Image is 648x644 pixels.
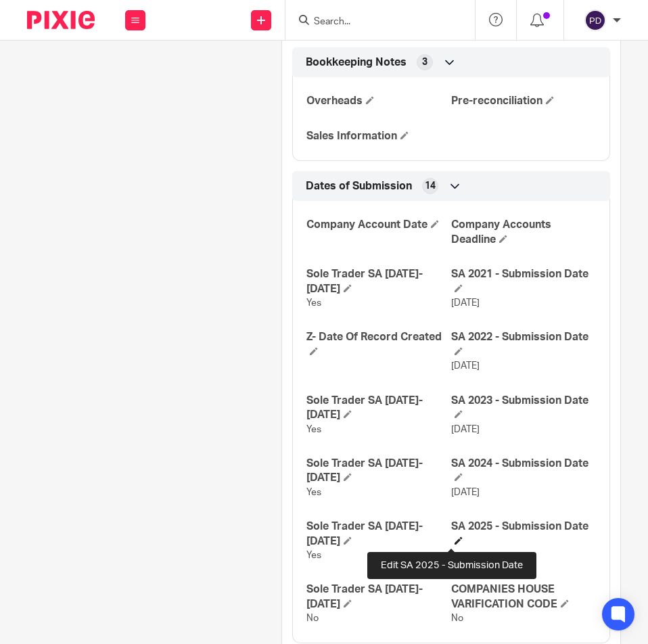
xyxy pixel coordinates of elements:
h4: Company Account Date [306,218,451,232]
span: No [306,614,319,623]
img: Pixie [27,11,95,29]
h4: SA 2024 - Submission Date [451,457,596,486]
span: Yes [306,425,321,434]
span: 14 [425,179,436,193]
img: svg%3E [584,9,606,31]
h4: Sole Trader SA [DATE]-[DATE] [306,457,451,486]
input: Search [313,16,434,28]
h4: COMPANIES HOUSE VARIFICATION CODE [451,582,596,612]
span: [DATE] [451,425,480,434]
span: Yes [306,551,321,560]
h4: SA 2025 - Submission Date [451,520,596,549]
h4: Sole Trader SA [DATE]-[DATE] [306,582,451,612]
h4: Z- Date Of Record Created [306,330,451,359]
span: Bookkeeping Notes [306,55,407,70]
h4: Sole Trader SA [DATE]-[DATE] [306,394,451,423]
span: Yes [306,298,321,308]
span: [DATE] [451,361,480,371]
span: [DATE] [451,488,480,497]
h4: Sole Trader SA [DATE]-[DATE] [306,267,451,296]
h4: Company Accounts Deadline [451,218,596,247]
h4: SA 2021 - Submission Date [451,267,596,296]
h4: Pre-reconciliation [451,94,596,108]
span: Dates of Submission [306,179,412,193]
span: 3 [422,55,427,69]
span: No [451,614,463,623]
span: Yes [306,488,321,497]
h4: SA 2022 - Submission Date [451,330,596,359]
h4: SA 2023 - Submission Date [451,394,596,423]
h4: Sole Trader SA [DATE]-[DATE] [306,520,451,549]
span: [DATE] [451,298,480,308]
h4: Overheads [306,94,451,108]
h4: Sales Information [306,129,451,143]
